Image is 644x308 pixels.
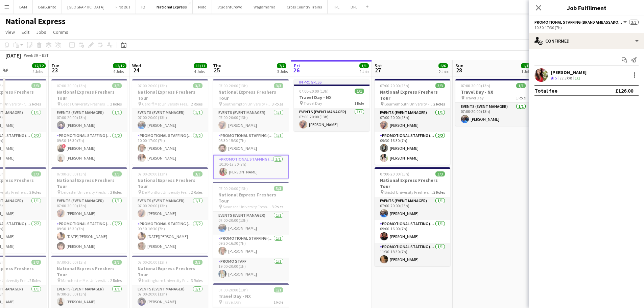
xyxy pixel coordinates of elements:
[19,28,32,37] a: Edit
[294,79,369,85] div: In progress
[110,278,122,283] span: 2 Roles
[375,243,450,266] app-card-role: Promotional Staffing (Brand Ambassadors)1/111:30-18:30 (7h)[PERSON_NAME]
[33,28,49,37] a: Jobs
[51,197,127,220] app-card-role: Events (Event Manager)1/107:00-20:00 (13h)[PERSON_NAME]
[375,79,450,165] div: 07:00-20:00 (13h)3/3National Express Freshers Tour Bournemouth University Freshers Fair2 RolesEve...
[274,287,283,292] span: 1/1
[50,28,71,37] a: Comms
[375,177,450,189] h3: National Express Freshers Tour
[521,63,530,68] span: 1/1
[132,220,208,253] app-card-role: Promotional Staffing (Brand Ambassadors)2/209:30-16:30 (7h)[DATE][PERSON_NAME][PERSON_NAME]
[5,29,15,35] span: View
[5,52,21,59] div: [DATE]
[51,109,127,132] app-card-role: Events (Event Manager)1/107:00-20:00 (13h)[PERSON_NAME]
[629,20,639,25] span: 3/3
[375,167,450,266] app-job-card: 07:00-20:00 (13h)3/3National Express Freshers Tour Bristol University Freshers Fair3 RolesEvents ...
[223,101,272,106] span: Southampton University Freshers Fair
[294,94,369,100] h3: Travel Day - NX
[272,101,283,106] span: 3 Roles
[384,190,433,195] span: Bristol University Freshers Fair
[575,75,580,80] app-skills-label: 1/1
[248,0,281,14] button: Wagamama
[213,182,289,281] app-job-card: 07:00-20:00 (13h)3/3National Express Freshers Tour Swansea University Freshers Fair3 RolesEvents ...
[191,190,202,195] span: 2 Roles
[213,63,221,69] span: Thu
[31,260,41,265] span: 3/3
[193,83,202,88] span: 3/3
[110,190,122,195] span: 2 Roles
[32,69,45,74] div: 4 Jobs
[213,235,289,258] app-card-role: Promotional Staffing (Brand Ambassadors)1/109:30-16:30 (7h)[PERSON_NAME]
[534,20,628,25] button: Promotional Staffing (Brand Ambassadors)
[132,132,208,165] app-card-role: Promotional Staffing (Brand Ambassadors)2/210:00-17:00 (7h)[PERSON_NAME][PERSON_NAME]
[223,300,241,305] span: Travel Day
[213,155,289,179] app-card-role: Promotional Staffing (Brand Ambassadors)1/110:30-17:30 (7h)[PERSON_NAME]
[213,293,289,299] h3: Travel Day - NX
[375,220,450,243] app-card-role: Promotional Staffing (Brand Ambassadors)1/109:00-16:00 (7h)[PERSON_NAME]
[57,83,86,88] span: 07:00-20:00 (13h)
[375,197,450,220] app-card-role: Events (Event Manager)1/107:00-20:00 (13h)[PERSON_NAME]
[142,190,191,195] span: De Montfort University Freshers Fair
[61,101,110,106] span: Leeds University Freshers Fair
[29,101,41,106] span: 2 Roles
[615,87,633,94] div: £126.00
[212,0,248,14] button: StudentCrowd
[555,75,557,80] span: 5
[138,260,167,265] span: 07:00-20:00 (13h)
[534,20,622,25] span: Promotional Staffing (Brand Ambassadors)
[50,66,59,74] span: 23
[193,0,212,14] button: Nido
[61,190,110,195] span: Leicester University Freshers Fair
[435,171,445,176] span: 3/3
[62,144,66,148] span: !
[529,33,644,49] div: Confirmed
[51,79,127,165] div: 07:00-20:00 (13h)3/3National Express Freshers Tour Leeds University Freshers Fair2 RolesEvents (E...
[465,95,484,100] span: Travel Day
[534,25,639,30] div: 10:30-17:30 (7h)
[380,171,409,176] span: 07:00-20:00 (13h)
[213,132,289,155] app-card-role: Promotional Staffing (Brand Ambassadors)1/108:30-15:30 (7h)[PERSON_NAME]
[132,79,208,165] app-job-card: 07:00-20:00 (13h)3/3National Express Freshers Tour Cardiff Met University Freshers Fair2 RolesEve...
[138,171,167,176] span: 07:00-20:00 (13h)
[435,83,445,88] span: 3/3
[113,63,126,68] span: 12/12
[112,171,122,176] span: 3/3
[293,66,300,74] span: 26
[29,278,41,283] span: 2 Roles
[194,69,207,74] div: 4 Jobs
[51,89,127,101] h3: National Express Freshers Tour
[277,63,286,68] span: 7/7
[31,83,41,88] span: 3/3
[132,89,208,101] h3: National Express Freshers Tour
[272,204,283,209] span: 3 Roles
[213,258,289,281] app-card-role: Promo Staff1/119:00-20:00 (1h)[PERSON_NAME]
[521,69,530,74] div: 1 Job
[218,83,248,88] span: 07:00-20:00 (13h)
[110,0,136,14] button: First Bus
[132,109,208,132] app-card-role: Events (Event Manager)1/107:00-20:00 (13h)[PERSON_NAME]
[455,89,531,95] h3: Travel Day - NX
[213,212,289,235] app-card-role: Events (Event Manager)1/107:00-20:00 (13h)[PERSON_NAME]
[3,28,18,37] a: View
[213,192,289,204] h3: National Express Freshers Tour
[212,66,221,74] span: 25
[33,0,62,14] button: BarBurrito
[14,0,33,14] button: BAM
[113,69,126,74] div: 4 Jobs
[516,95,526,100] span: 1 Role
[274,186,283,191] span: 3/3
[294,79,369,131] app-job-card: In progress07:00-20:00 (13h)1/1Travel Day - NX Travel Day1 RoleEvents (Event Manager)1/107:00-20:...
[294,108,369,131] app-card-role: Events (Event Manager)1/107:00-20:00 (13h)[PERSON_NAME]
[213,79,289,179] app-job-card: 07:00-20:00 (13h)3/3National Express Freshers Tour Southampton University Freshers Fair3 RolesEve...
[191,101,202,106] span: 2 Roles
[375,89,450,101] h3: National Express Freshers Tour
[142,278,191,283] span: Nottingham University Freshers Fair
[132,265,208,278] h3: National Express Freshers Tour
[51,167,127,253] app-job-card: 07:00-20:00 (13h)3/3National Express Freshers Tour Leicester University Freshers Fair2 RolesEvent...
[455,79,531,126] app-job-card: 07:00-20:00 (13h)1/1Travel Day - NX Travel Day1 RoleEvents (Event Manager)1/107:00-20:00 (13h)[PE...
[31,171,41,176] span: 3/3
[218,186,248,191] span: 07:00-20:00 (13h)
[375,63,382,69] span: Sat
[281,0,328,14] button: Cross Country Trains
